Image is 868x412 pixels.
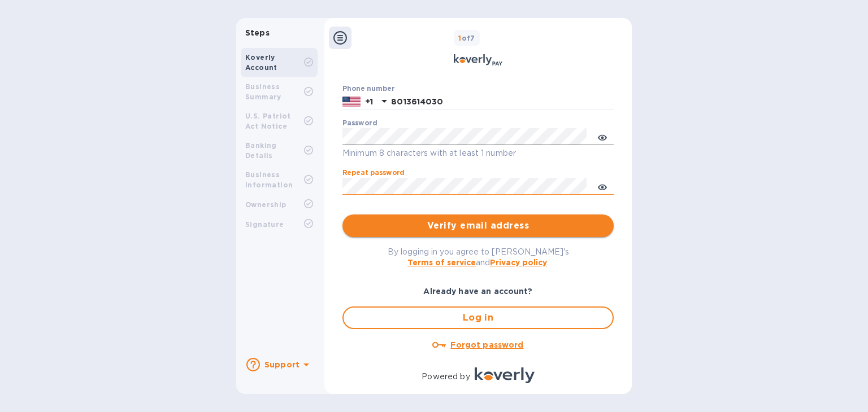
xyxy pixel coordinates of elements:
b: Signature [245,220,284,229]
button: Log in [342,306,614,329]
b: Business Summary [245,82,281,101]
label: Password [342,120,377,127]
button: toggle password visibility [591,175,614,198]
p: Powered by [422,371,470,383]
label: Phone number [342,85,394,92]
b: Already have an account? [423,287,532,296]
u: Forgot password [450,340,523,349]
b: Support [264,360,300,369]
span: Verify email address [351,219,605,233]
a: Privacy policy [490,258,547,267]
img: US [342,95,361,108]
b: of 7 [458,34,475,42]
b: Steps [245,28,270,37]
a: Terms of service [407,258,476,267]
p: +1 [365,96,373,107]
b: Banking Details [245,141,277,160]
button: toggle password visibility [591,125,614,148]
label: Repeat password [342,170,405,177]
b: Business Information [245,170,293,189]
span: Log in [353,311,604,325]
span: By logging in you agree to [PERSON_NAME]'s and . [388,247,569,267]
b: Ownership [245,200,287,209]
b: Koverly Account [245,53,277,72]
p: Minimum 8 characters with at least 1 number [342,147,614,160]
b: U.S. Patriot Act Notice [245,112,291,130]
button: Verify email address [342,214,614,237]
span: 1 [458,34,461,42]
